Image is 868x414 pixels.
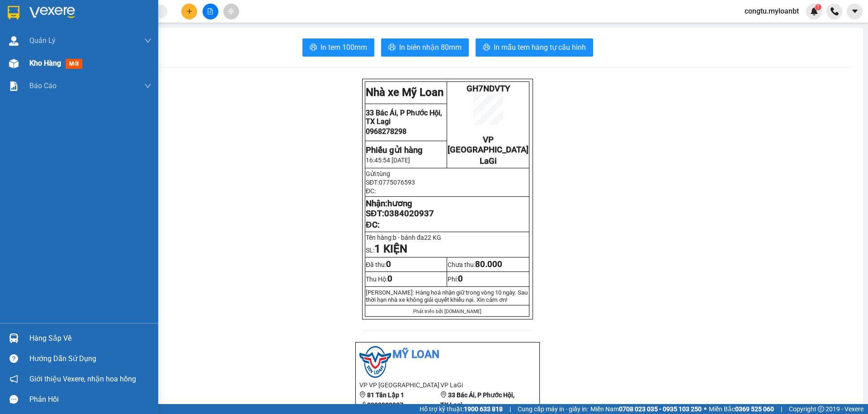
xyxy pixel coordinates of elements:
[387,274,392,284] span: 0
[66,59,82,69] span: mới
[440,391,514,409] b: 33 Bác Ái, P Phước Hội, TX Lagi
[365,272,447,286] td: Thu Hộ:
[367,401,403,409] b: 0908883887
[9,59,19,68] img: warehouse-icon
[359,346,536,363] li: Mỹ Loan
[203,4,218,19] button: file-add
[388,43,396,52] span: printer
[207,8,213,14] span: file-add
[29,352,151,366] div: Hướng dẫn sử dụng
[366,86,443,99] strong: Nhà xe Mỹ Loan
[464,405,503,413] strong: 1900 633 818
[9,395,18,404] span: message
[367,391,404,399] b: 81 Tân Lập 1
[359,401,366,408] span: phone
[29,373,136,385] span: Giới thiệu Vexere, nhận hoa hồng
[366,220,379,230] span: ĐC:
[483,43,490,52] span: printer
[384,209,434,219] span: 0384020937
[223,4,239,19] button: aim
[69,16,113,26] span: GH7NDVTY
[781,404,782,414] span: |
[366,145,423,155] strong: Phiếu gửi hàng
[810,7,818,15] img: icon-new-feature
[29,80,57,91] span: Báo cáo
[186,8,193,14] span: plus
[494,42,586,53] span: In mẫu tem hàng tự cấu hình
[366,109,442,126] span: 33 Bác Ái, P Phước Hội, TX Lagi
[815,4,821,10] sup: 1
[440,380,521,390] li: VP LaGi
[366,234,528,241] p: Tên hàng:
[619,405,702,413] strong: 0708 023 035 - 0935 103 250
[29,59,61,67] span: Kho hàng
[366,157,410,164] span: 16:45:54 [DATE]
[181,4,197,19] button: plus
[228,8,234,14] span: aim
[480,156,497,166] span: LaGi
[381,243,407,255] strong: KIỆN
[847,4,863,19] button: caret-down
[359,346,391,378] img: logo.jpg
[735,405,774,413] strong: 0369 525 060
[321,42,367,53] span: In tem 100mm
[509,404,511,414] span: |
[144,82,151,90] span: down
[387,199,412,209] span: hương
[359,380,440,390] li: VP VP [GEOGRAPHIC_DATA]
[440,391,447,398] span: environment
[365,257,447,272] td: Đã thu:
[447,257,529,272] td: Chưa thu:
[374,243,381,255] span: 1
[381,38,469,57] button: printerIn biên nhận 80mm
[4,59,44,67] span: 0968278298
[9,333,19,343] img: warehouse-icon
[424,234,441,241] span: 22 KG
[379,179,415,186] span: 0775076593
[386,259,391,269] span: 0
[851,7,859,15] span: caret-down
[518,404,588,414] span: Cung cấp máy in - giấy in:
[302,38,374,57] button: printerIn tem 100mm
[420,404,503,414] span: Hỗ trợ kỹ thuật:
[4,32,42,57] span: 33 Bác Ái, P Phước Hội, TX Lagi
[467,84,510,94] span: GH7NDVTY
[366,170,528,177] p: Gửi:
[366,289,528,303] span: [PERSON_NAME]: Hàng hoá nhận giữ trong vòng 10 ngày. Sau thời hạn nhà xe không giải quy...
[413,309,481,314] span: Phát triển bởi [DOMAIN_NAME]
[704,407,707,411] span: ⚪️
[144,37,151,44] span: down
[448,135,528,155] span: VP [GEOGRAPHIC_DATA]
[9,375,18,383] span: notification
[475,259,502,269] span: 80.000
[377,170,390,177] span: tùng
[590,404,702,414] span: Miền Nam
[29,35,56,46] span: Quản Lý
[310,43,317,52] span: printer
[9,36,19,46] img: warehouse-icon
[9,81,19,91] img: solution-icon
[399,42,462,53] span: In biên nhận 80mm
[29,393,151,406] div: Phản hồi
[393,234,445,241] span: b - bánh đa
[818,406,824,412] span: copyright
[4,4,45,29] strong: Nhà xe Mỹ Loan
[447,272,529,286] td: Phí:
[816,4,820,10] span: 1
[9,354,18,363] span: question-circle
[366,247,407,254] span: SL:
[359,391,366,398] span: environment
[709,404,774,414] span: Miền Bắc
[366,127,406,136] span: 0968278298
[29,332,151,345] div: Hàng sắp về
[830,7,839,15] img: phone-icon
[458,274,463,284] span: 0
[737,5,806,17] span: congtu.myloanbt
[366,187,376,195] span: ĐC:
[366,179,415,186] span: SĐT:
[476,38,593,57] button: printerIn mẫu tem hàng tự cấu hình
[8,6,19,19] img: logo-vxr
[366,199,434,219] strong: Nhận: SĐT:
